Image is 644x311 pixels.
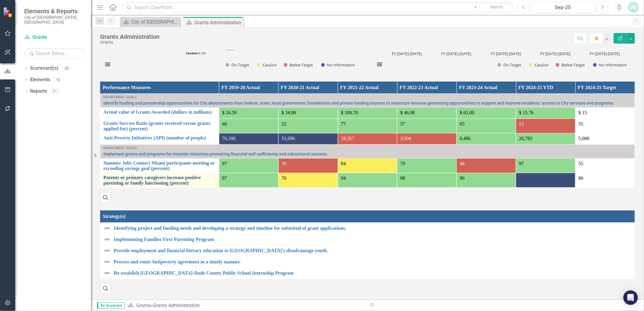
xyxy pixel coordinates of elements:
td: Double-Click to Edit Right Click for Context Menu [100,108,219,119]
span: $ 34.89 [282,110,296,115]
span: 94 [341,176,346,181]
span: $ 46.08 [400,110,415,115]
td: Double-Click to Edit [575,119,635,133]
img: Not Defined [103,258,111,266]
text: No Information [599,62,627,68]
button: Show On Target [498,62,522,68]
td: Double-Click to Edit Right Click for Context Menu [100,245,635,256]
span: By Scorecard [97,303,125,309]
span: 46 [460,161,465,166]
a: Reports [30,88,47,95]
span: 18,267 [341,136,354,141]
span: 77 [341,121,346,126]
td: Double-Click to Edit Right Click for Context Menu [100,256,635,267]
td: Double-Click to Edit [575,159,635,173]
button: Show Below Target [556,62,586,68]
span: 6,486 [460,136,471,141]
div: Grants Administration [194,19,242,26]
button: Show No Information [321,62,355,68]
div: Open Intercom Messenger [623,290,638,305]
button: Show Below Target [284,62,314,68]
span: 96 [460,176,465,181]
a: Identifying project and funding needs and developing a strategy and timeline for submittal of gra... [114,226,632,231]
text: On Target [231,62,249,68]
div: 21 [50,89,60,94]
a: Scorecard(s) [30,65,59,72]
img: Not Defined [103,225,111,232]
span: 51,696 [282,136,295,141]
span: 76,100 [222,136,236,141]
span: 3,504 [400,136,411,141]
img: Not Defined [103,247,111,254]
button: View chart menu, Year Over Year Performance [375,60,384,69]
text: FY [DATE]-[DATE] [540,51,570,56]
img: ClearPoint Strategy [3,7,14,18]
a: Anti-Poverty Initiatives (API) (number of people) [103,135,216,141]
div: Sep-25 [533,4,593,11]
span: 97 [222,161,227,166]
span: 98 [400,176,405,181]
div: Grants Administration [153,303,200,308]
a: Grants Success Ratio (grants received versus grants applied for) (percent) [103,121,216,131]
span: 97 [222,176,227,181]
a: Parents or primary caregivers increase positive parenting or family functioning (percent) [103,175,216,186]
tspan: Caution: [186,51,199,55]
div: » [128,302,363,309]
text: No Information [327,62,355,68]
span: Search [490,5,503,9]
td: Double-Click to Edit [575,173,635,188]
button: DG [628,2,639,13]
a: City of [GEOGRAPHIC_DATA] [121,18,179,26]
text: Caution [535,62,549,68]
span: 60 [222,121,227,126]
span: $ 24.59 [222,110,237,115]
div: Grants Administration [100,33,159,40]
div: 16 [53,77,63,82]
img: Not Defined [103,236,111,243]
a: Identify funding and partnership opportunities for City departments from federal, state, local go... [103,101,632,105]
span: 97 [519,161,524,166]
td: Double-Click to Edit Right Click for Context Menu [100,94,635,108]
span: 5,000 [579,136,589,141]
span: $ 65.00 [460,110,474,115]
a: Actual value of Grants Awarded (dollars in millions) [103,109,216,115]
div: 38 [62,66,71,71]
td: Double-Click to Edit Right Click for Context Menu [100,133,219,145]
a: Implementing Families First Parenting Program [114,237,632,242]
button: View chart menu, Monthly Performance [103,60,112,69]
span: 52 [282,121,287,126]
button: Search [481,3,512,12]
input: Search Below... [24,48,85,59]
span: 55 [579,161,583,166]
span: $ 15.76 [519,110,534,115]
text: FY [DATE]-[DATE] [441,51,471,56]
td: Double-Click to Edit [575,108,635,119]
div: City of [GEOGRAPHIC_DATA] [131,18,179,26]
span: $ 15 [579,110,587,115]
text: Below Target [290,62,313,68]
div: Department Goals [103,146,632,150]
td: Double-Click to Edit [575,133,635,145]
span: 39 [282,161,287,166]
a: Elements [30,76,50,83]
button: Sep-25 [531,2,595,13]
span: 55 [579,121,583,126]
span: 80 [579,176,583,181]
a: Re-establish [GEOGRAPHIC_DATA]-Dade County Public School Internship Program [114,270,632,276]
td: Double-Click to Edit Right Click for Context Menu [100,234,635,245]
span: 23 [519,121,524,126]
div: Department Goals [103,95,632,99]
button: Show No Information [593,62,627,68]
img: Not Defined [103,269,111,277]
div: Grants [100,40,159,45]
span: Elements & Reports [24,8,85,15]
button: Show Caution [257,62,277,68]
td: Double-Click to Edit Right Click for Context Menu [100,145,635,159]
a: Process and route Antipoverty agreement in a timely manner. [114,259,632,265]
span: 70 [400,161,405,166]
a: Provide employment and financial literacy education to [GEOGRAPHIC_DATA]'s disadvantage youth. [114,248,632,253]
button: Show Caution [529,62,549,68]
text: 0.0% [186,51,206,55]
td: Double-Click to Edit Right Click for Context Menu [100,173,219,188]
